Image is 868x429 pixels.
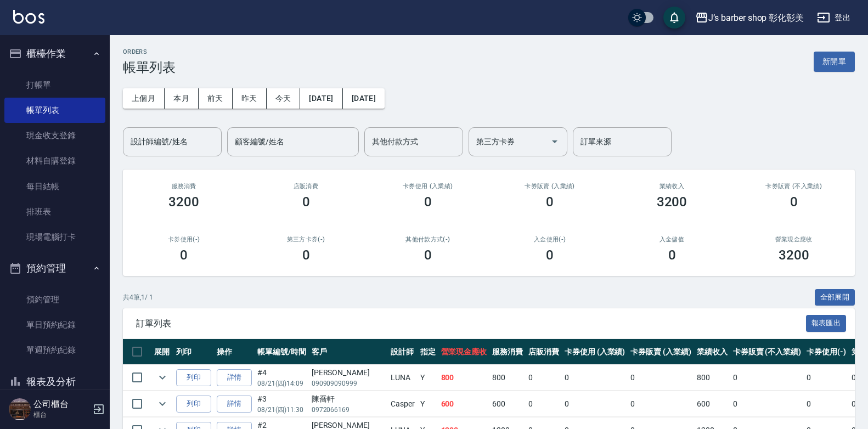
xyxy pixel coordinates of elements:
[123,88,165,109] button: 上個月
[255,391,309,417] td: #3
[4,39,105,68] button: 櫃檯作業
[4,98,105,123] a: 帳單列表
[267,88,301,109] button: 今天
[708,11,804,25] div: J’s barber shop 彰化彰美
[628,365,694,391] td: 0
[4,72,105,98] a: 打帳單
[33,399,89,410] h5: 公司櫃台
[489,365,526,391] td: 800
[790,194,798,210] h3: 0
[165,88,199,109] button: 本月
[526,365,562,391] td: 0
[814,52,855,72] button: 新開單
[4,199,105,224] a: 排班表
[151,339,173,365] th: 展開
[694,391,730,417] td: 600
[730,339,804,365] th: 卡券販賣 (不入業績)
[136,236,232,243] h2: 卡券使用(-)
[438,391,490,417] td: 600
[424,194,432,210] h3: 0
[779,247,809,263] h3: 3200
[4,148,105,173] a: 材料自購登錄
[136,183,232,190] h3: 服務消費
[657,194,687,210] h3: 3200
[694,339,730,365] th: 業績收入
[343,88,385,109] button: [DATE]
[546,133,563,150] button: Open
[502,183,598,190] h2: 卡券販賣 (入業績)
[309,339,388,365] th: 客戶
[546,194,554,210] h3: 0
[154,396,171,412] button: expand row
[624,236,719,243] h2: 入金儲值
[489,339,526,365] th: 服務消費
[257,405,306,415] p: 08/21 (四) 11:30
[4,312,105,337] a: 單日預約紀錄
[199,88,233,109] button: 前天
[628,391,694,417] td: 0
[546,247,554,263] h3: 0
[380,236,476,243] h2: 其他付款方式(-)
[123,60,176,75] h3: 帳單列表
[300,88,342,109] button: [DATE]
[9,398,31,420] img: Person
[562,365,628,391] td: 0
[730,391,804,417] td: 0
[176,396,211,413] button: 列印
[4,368,105,396] button: 報表及分析
[258,236,353,243] h2: 第三方卡券(-)
[380,183,476,190] h2: 卡券使用 (入業績)
[562,339,628,365] th: 卡券使用 (入業績)
[180,247,188,263] h3: 0
[663,7,685,29] button: save
[813,8,855,28] button: 登出
[806,318,847,328] a: 報表匯出
[526,391,562,417] td: 0
[4,254,105,283] button: 預約管理
[255,339,309,365] th: 帳單編號/時間
[217,369,252,386] a: 詳情
[302,247,310,263] h3: 0
[214,339,255,365] th: 操作
[123,292,153,302] p: 共 4 筆, 1 / 1
[312,393,385,405] div: 陳喬軒
[730,365,804,391] td: 0
[424,247,432,263] h3: 0
[746,236,842,243] h2: 營業現金應收
[255,365,309,391] td: #4
[746,183,842,190] h2: 卡券販賣 (不入業績)
[4,337,105,363] a: 單週預約紀錄
[123,48,176,55] h2: ORDERS
[804,339,849,365] th: 卡券使用(-)
[4,174,105,199] a: 每日結帳
[233,88,267,109] button: 昨天
[13,10,44,24] img: Logo
[814,56,855,66] a: 新開單
[312,367,385,379] div: [PERSON_NAME]
[4,123,105,148] a: 現金收支登錄
[257,379,306,388] p: 08/21 (四) 14:09
[312,405,385,415] p: 0972066169
[418,391,438,417] td: Y
[388,339,418,365] th: 設計師
[815,289,855,306] button: 全部展開
[489,391,526,417] td: 600
[624,183,719,190] h2: 業績收入
[217,396,252,413] a: 詳情
[628,339,694,365] th: 卡券販賣 (入業績)
[502,236,598,243] h2: 入金使用(-)
[526,339,562,365] th: 店販消費
[312,379,385,388] p: 090909090999
[438,365,490,391] td: 800
[691,7,808,29] button: J’s barber shop 彰化彰美
[258,183,353,190] h2: 店販消費
[804,365,849,391] td: 0
[302,194,310,210] h3: 0
[4,287,105,312] a: 預約管理
[176,369,211,386] button: 列印
[668,247,676,263] h3: 0
[804,391,849,417] td: 0
[438,339,490,365] th: 營業現金應收
[4,224,105,250] a: 現場電腦打卡
[388,391,418,417] td: Casper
